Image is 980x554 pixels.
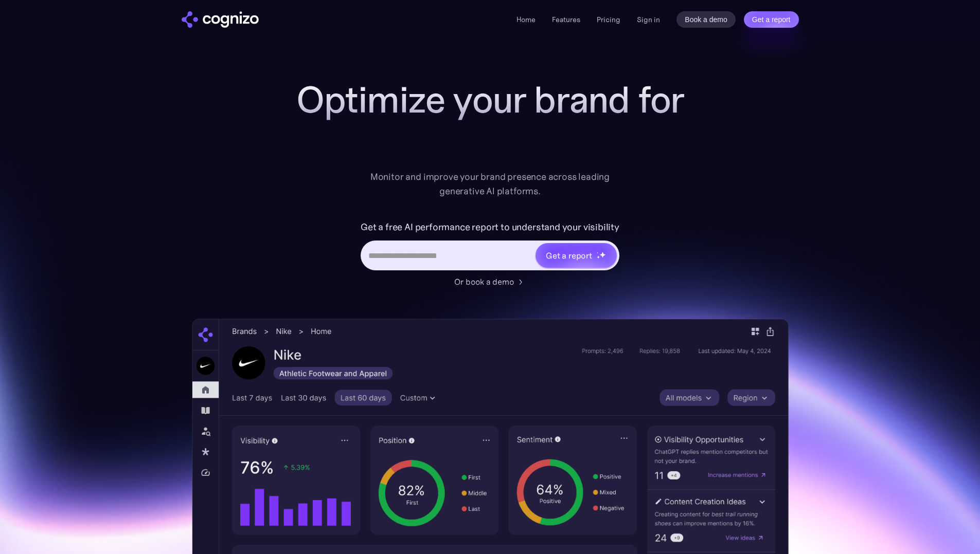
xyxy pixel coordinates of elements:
[546,249,592,262] div: Get a report
[597,255,600,259] img: star
[676,11,736,28] a: Book a demo
[637,13,660,26] a: Sign in
[454,275,514,288] div: Or book a demo
[364,170,617,198] div: Monitor and improve your brand presence across leading generative AI platforms.
[534,242,618,269] a: Get a reportstarstarstar
[454,275,526,288] a: Or book a demo
[599,251,606,258] img: star
[597,15,620,24] a: Pricing
[744,11,799,28] a: Get a report
[516,15,536,24] a: Home
[552,15,580,24] a: Features
[182,11,259,28] img: cognizo logo
[284,79,696,120] h1: Optimize your brand for
[361,219,619,235] label: Get a free AI performance report to understand your visibility
[597,252,598,253] img: star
